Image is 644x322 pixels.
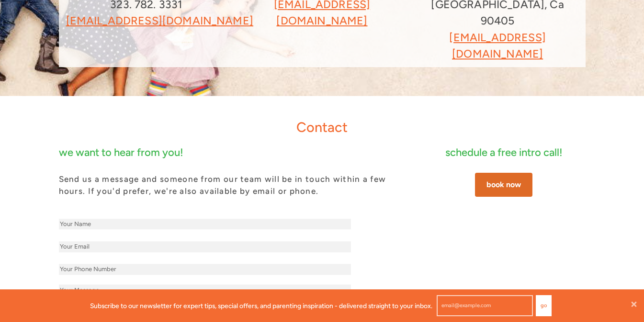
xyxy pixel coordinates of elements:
[59,241,351,252] input: Your Email
[66,14,253,27] a: [EMAIL_ADDRESS][DOMAIN_NAME]
[449,31,545,61] a: [EMAIL_ADDRESS][DOMAIN_NAME]
[437,295,533,316] input: email@example.com
[59,144,404,161] p: we want to hear from you!
[90,300,432,311] p: Subscribe to our newsletter for expert tips, special offers, and parenting inspiration - delivere...
[536,295,552,316] button: Go
[475,173,532,197] a: book now
[59,219,351,230] input: Your Name
[423,144,586,161] p: schedule a free intro call!
[59,173,404,198] p: Send us a message and someone from our team will be in touch within a few hours. If you'd prefer,...
[59,264,351,275] input: Your Phone Number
